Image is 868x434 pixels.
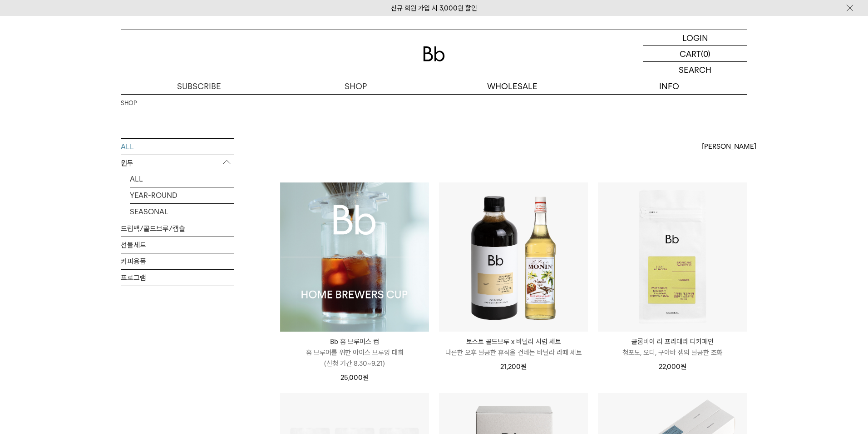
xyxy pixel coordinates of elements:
[121,237,234,253] a: 선물세트
[702,141,756,152] span: [PERSON_NAME]
[679,62,711,78] p: SEARCH
[280,336,429,369] a: Bb 홈 브루어스 컵 홈 브루어를 위한 아이스 브루잉 대회(신청 기간 8.30~9.21)
[598,182,747,332] img: 콜롬비아 라 프라데라 디카페인
[280,336,429,347] p: Bb 홈 브루어스 컵
[682,30,708,45] p: LOGIN
[130,187,234,203] a: YEAR-ROUND
[121,139,234,155] a: ALL
[439,182,588,332] img: 토스트 콜드브루 x 바닐라 시럽 세트
[340,373,369,382] span: 25,000
[439,336,588,347] p: 토스트 콜드브루 x 바닐라 시럽 세트
[280,347,429,369] p: 홈 브루어를 위한 아이스 브루잉 대회 (신청 기간 8.30~9.21)
[434,78,591,94] p: WHOLESALE
[701,46,710,61] p: (0)
[130,171,234,187] a: ALL
[598,347,747,358] p: 청포도, 오디, 구아바 잼의 달콤한 조화
[130,204,234,220] a: SEASONAL
[643,46,747,62] a: CART (0)
[439,336,588,358] a: 토스트 콜드브루 x 바닐라 시럽 세트 나른한 오후 달콤한 휴식을 건네는 바닐라 라떼 세트
[521,363,527,371] span: 원
[643,30,747,46] a: LOGIN
[121,78,277,94] a: SUBSCRIBE
[121,155,234,172] p: 원두
[391,4,477,12] a: 신규 회원 가입 시 3,000원 할인
[500,363,527,371] span: 21,200
[591,78,747,94] p: INFO
[423,46,445,61] img: 로고
[363,373,369,382] span: 원
[121,221,234,237] a: 드립백/콜드브루/캡슐
[598,336,747,358] a: 콜롬비아 라 프라데라 디카페인 청포도, 오디, 구아바 잼의 달콤한 조화
[439,347,588,358] p: 나른한 오후 달콤한 휴식을 건네는 바닐라 라떼 세트
[280,182,429,332] img: Bb 홈 브루어스 컵
[121,270,234,286] a: 프로그램
[121,99,137,108] a: SHOP
[598,336,747,347] p: 콜롬비아 라 프라데라 디카페인
[121,253,234,269] a: 커피용품
[681,363,686,371] span: 원
[277,78,434,94] a: SHOP
[659,363,686,371] span: 22,000
[680,46,701,61] p: CART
